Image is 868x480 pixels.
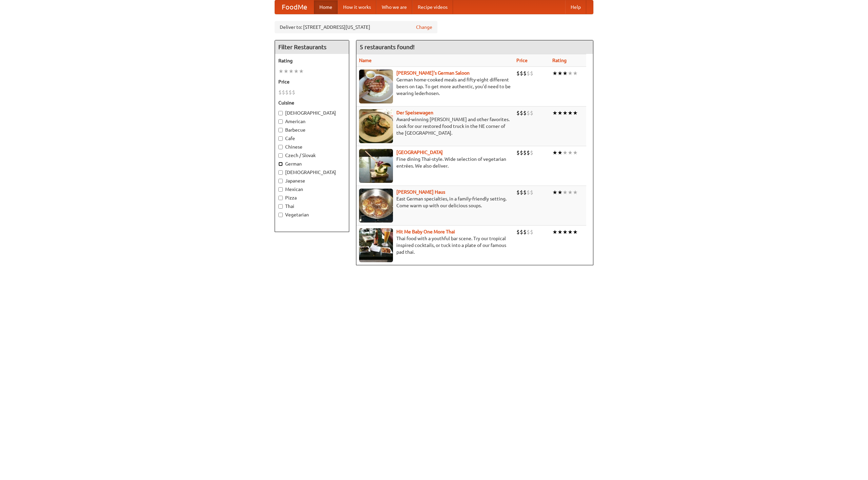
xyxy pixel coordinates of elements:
li: ★ [552,228,557,236]
input: [DEMOGRAPHIC_DATA] [278,170,283,175]
a: Change [416,24,432,31]
li: ★ [573,109,578,117]
li: $ [516,189,520,196]
li: ★ [557,228,563,236]
li: ★ [573,70,578,77]
input: Czech / Slovak [278,153,283,158]
a: Home [314,0,338,14]
li: $ [527,109,530,117]
li: $ [520,228,523,236]
li: $ [523,228,527,236]
a: Who we are [376,0,412,14]
li: $ [523,149,527,156]
li: $ [523,189,527,196]
li: ★ [299,68,304,75]
a: [PERSON_NAME] Haus [396,189,445,195]
li: ★ [563,228,568,236]
li: $ [282,89,285,96]
input: Pizza [278,196,283,200]
img: satay.jpg [359,149,393,183]
img: esthers.jpg [359,70,393,103]
li: $ [520,109,523,117]
a: Name [359,58,372,63]
li: $ [516,109,520,117]
li: ★ [573,189,578,196]
a: Help [565,0,586,14]
li: ★ [289,68,294,75]
li: ★ [563,70,568,77]
li: ★ [568,109,573,117]
li: ★ [563,189,568,196]
label: Japanese [278,177,346,184]
li: ★ [552,149,557,156]
li: ★ [294,68,299,75]
input: German [278,162,283,166]
li: ★ [563,109,568,117]
li: ★ [283,68,289,75]
a: [PERSON_NAME]'s German Saloon [396,70,470,76]
li: $ [516,70,520,77]
p: Award-winning [PERSON_NAME] and other favorites. Look for our restored food truck in the NE corne... [359,116,511,136]
input: Thai [278,204,283,209]
a: Der Speisewagen [396,110,433,115]
a: Rating [552,58,567,63]
label: Vegetarian [278,211,346,218]
p: Fine dining Thai-style. Wide selection of vegetarian entrées. We also deliver. [359,156,511,169]
li: ★ [568,189,573,196]
li: $ [527,228,530,236]
li: $ [520,189,523,196]
label: Thai [278,203,346,210]
li: $ [530,109,533,117]
label: Barbecue [278,127,346,133]
input: Barbecue [278,128,283,132]
li: $ [527,149,530,156]
input: Vegetarian [278,213,283,217]
a: Recipe videos [412,0,453,14]
a: [GEOGRAPHIC_DATA] [396,150,443,155]
p: Thai food with a youthful bar scene. Try our tropical inspired cocktails, or tuck into a plate of... [359,235,511,255]
label: American [278,118,346,125]
li: $ [516,228,520,236]
li: ★ [563,149,568,156]
p: East German specialties, in a family-friendly setting. Come warm up with our delicious soups. [359,195,511,209]
label: Chinese [278,143,346,150]
li: ★ [557,149,563,156]
li: $ [292,89,295,96]
input: Cafe [278,136,283,141]
input: Japanese [278,179,283,183]
li: $ [527,189,530,196]
li: ★ [573,228,578,236]
li: ★ [552,189,557,196]
li: ★ [557,70,563,77]
a: How it works [338,0,376,14]
label: German [278,160,346,167]
img: babythai.jpg [359,228,393,262]
input: Mexican [278,187,283,192]
label: [DEMOGRAPHIC_DATA] [278,110,346,116]
li: $ [289,89,292,96]
li: $ [527,70,530,77]
li: $ [278,89,282,96]
label: Cafe [278,135,346,142]
li: $ [530,149,533,156]
h5: Price [278,78,346,85]
a: FoodMe [275,0,314,14]
li: $ [285,89,289,96]
li: ★ [568,149,573,156]
li: ★ [573,149,578,156]
li: $ [530,189,533,196]
li: ★ [568,70,573,77]
ng-pluralize: 5 restaurants found! [360,44,415,50]
h4: Filter Restaurants [275,40,349,54]
label: Czech / Slovak [278,152,346,159]
div: Deliver to: [STREET_ADDRESS][US_STATE] [275,21,437,33]
li: ★ [552,70,557,77]
a: Hit Me Baby One More Thai [396,229,455,234]
img: kohlhaus.jpg [359,189,393,223]
h5: Rating [278,57,346,64]
label: Mexican [278,186,346,193]
li: $ [516,149,520,156]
